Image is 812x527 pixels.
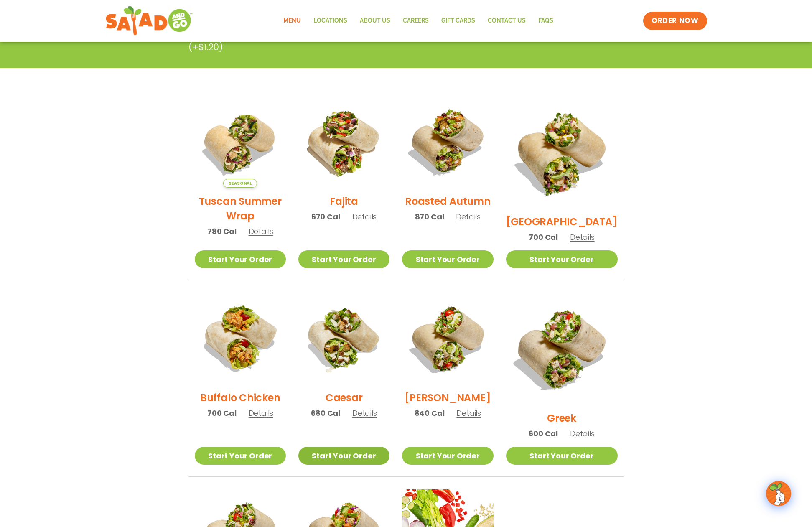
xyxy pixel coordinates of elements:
[415,211,444,222] span: 870 Cal
[200,390,280,405] h2: Buffalo Chicken
[352,408,377,418] span: Details
[277,11,560,31] nav: Menu
[570,428,595,439] span: Details
[481,11,532,31] a: Contact Us
[405,194,491,209] h2: Roasted Autumn
[402,447,493,465] a: Start Your Order
[352,211,377,222] span: Details
[643,12,707,30] a: ORDER NOW
[207,407,237,419] span: 700 Cal
[326,390,363,405] h2: Caesar
[207,226,237,237] span: 780 Cal
[249,226,273,237] span: Details
[456,211,481,222] span: Details
[330,194,358,209] h2: Fajita
[405,390,491,405] h2: [PERSON_NAME]
[402,293,493,384] img: Product photo for Cobb Wrap
[195,194,286,223] h2: Tuscan Summer Wrap
[456,408,481,418] span: Details
[570,232,595,242] span: Details
[415,407,445,419] span: 840 Cal
[402,250,493,268] a: Start Your Order
[307,11,354,31] a: Locations
[506,214,618,229] h2: [GEOGRAPHIC_DATA]
[397,11,435,31] a: Careers
[105,4,193,38] img: new-SAG-logo-768×292
[354,11,397,31] a: About Us
[402,97,493,188] img: Product photo for Roasted Autumn Wrap
[767,482,790,505] img: wpChatIcon
[195,447,286,465] a: Start Your Order
[298,250,389,268] a: Start Your Order
[195,250,286,268] a: Start Your Order
[249,408,273,418] span: Details
[652,16,698,26] span: ORDER NOW
[311,211,340,222] span: 670 Cal
[298,447,389,465] a: Start Your Order
[506,97,618,208] img: Product photo for BBQ Ranch Wrap
[195,97,286,188] img: Product photo for Tuscan Summer Wrap
[506,250,618,268] a: Start Your Order
[311,407,340,419] span: 680 Cal
[506,447,618,465] a: Start Your Order
[195,293,286,384] img: Product photo for Buffalo Chicken Wrap
[223,179,257,188] span: Seasonal
[298,293,389,384] img: Product photo for Caesar Wrap
[435,11,481,31] a: GIFT CARDS
[547,411,576,425] h2: Greek
[529,232,558,243] span: 700 Cal
[529,428,558,439] span: 600 Cal
[532,11,560,31] a: FAQs
[298,97,389,188] img: Product photo for Fajita Wrap
[506,293,618,405] img: Product photo for Greek Wrap
[277,11,307,31] a: Menu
